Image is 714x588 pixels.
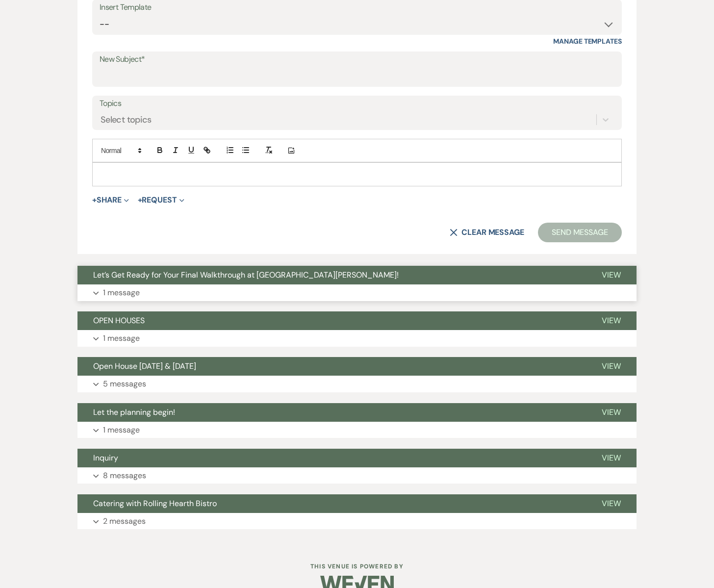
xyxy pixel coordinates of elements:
[93,407,175,417] span: Let the planning begin!
[77,449,586,467] button: Inquiry
[93,315,145,326] span: OPEN HOUSES
[553,37,622,46] a: Manage Templates
[92,196,97,204] span: +
[103,378,146,390] p: 5 messages
[103,332,140,345] p: 1 message
[101,113,152,127] div: Select topics
[138,196,184,204] button: Request
[77,403,586,422] button: Let the planning begin!
[77,376,637,392] button: 5 messages
[602,361,621,371] span: View
[586,357,637,376] button: View
[93,361,196,371] span: Open House [DATE] & [DATE]
[586,494,637,513] button: View
[100,52,614,67] label: New Subject*
[77,513,637,530] button: 2 messages
[100,0,614,15] div: Insert Template
[77,311,586,330] button: OPEN HOUSES
[586,266,637,284] button: View
[103,286,140,299] p: 1 message
[77,494,586,513] button: Catering with Rolling Hearth Bistro
[93,453,118,463] span: Inquiry
[602,498,621,509] span: View
[138,196,142,204] span: +
[100,97,614,111] label: Topics
[450,229,524,236] button: Clear message
[77,330,637,347] button: 1 message
[92,196,129,204] button: Share
[586,449,637,467] button: View
[602,270,621,280] span: View
[93,270,399,280] span: Let’s Get Ready for Your Final Walkthrough at [GEOGRAPHIC_DATA][PERSON_NAME]!
[77,357,586,376] button: Open House [DATE] & [DATE]
[586,403,637,422] button: View
[602,453,621,463] span: View
[602,315,621,326] span: View
[77,284,637,301] button: 1 message
[538,223,622,242] button: Send Message
[586,311,637,330] button: View
[77,266,586,284] button: Let’s Get Ready for Your Final Walkthrough at [GEOGRAPHIC_DATA][PERSON_NAME]!
[103,515,146,528] p: 2 messages
[77,422,637,438] button: 1 message
[77,467,637,484] button: 8 messages
[93,498,217,509] span: Catering with Rolling Hearth Bistro
[602,407,621,417] span: View
[103,469,146,482] p: 8 messages
[103,424,140,436] p: 1 message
